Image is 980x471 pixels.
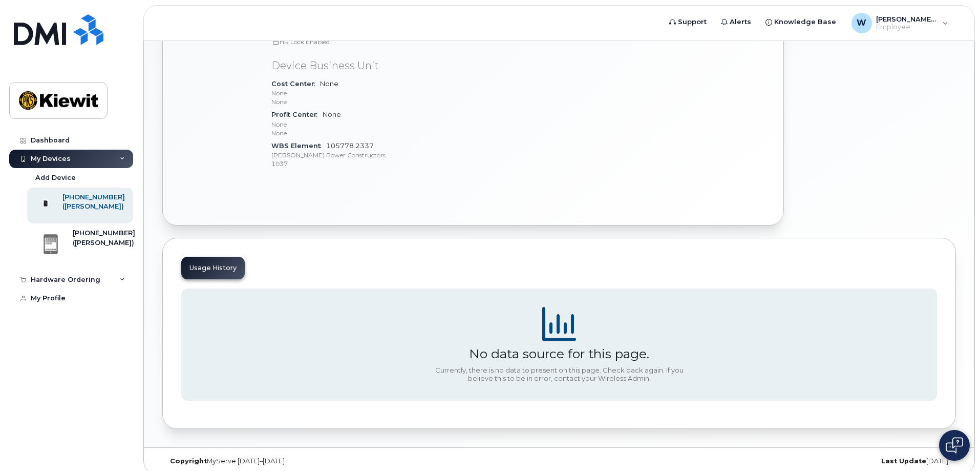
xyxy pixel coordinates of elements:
[271,111,323,118] span: Profit Center
[271,142,512,169] span: 105778.2337
[876,15,938,23] span: [PERSON_NAME].[PERSON_NAME]
[857,17,866,29] span: W
[431,366,687,382] div: Currently, there is no data to present on this page. Check back again. If you believe this to be ...
[678,17,707,27] span: Support
[844,13,955,33] div: Wayne.Felix
[271,120,512,129] p: None
[271,58,512,73] p: Device Business Unit
[271,159,512,168] p: 1037
[271,37,512,46] p: HR Lock Enabled
[946,437,963,454] img: Open chat
[730,17,751,27] span: Alerts
[271,80,512,107] span: None
[170,457,207,465] strong: Copyright
[271,142,326,150] span: WBS Element
[662,12,714,32] a: Support
[271,97,512,106] p: None
[691,457,956,465] div: [DATE]
[469,346,649,361] div: No data source for this page.
[758,12,843,32] a: Knowledge Base
[271,80,320,88] span: Cost Center
[162,457,427,465] div: MyServe [DATE]–[DATE]
[271,129,512,137] p: None
[876,23,938,31] span: Employee
[271,151,512,159] p: [PERSON_NAME] Power Constructors
[881,457,926,465] strong: Last Update
[271,111,512,137] span: None
[271,89,512,97] p: None
[774,17,836,27] span: Knowledge Base
[714,12,758,32] a: Alerts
